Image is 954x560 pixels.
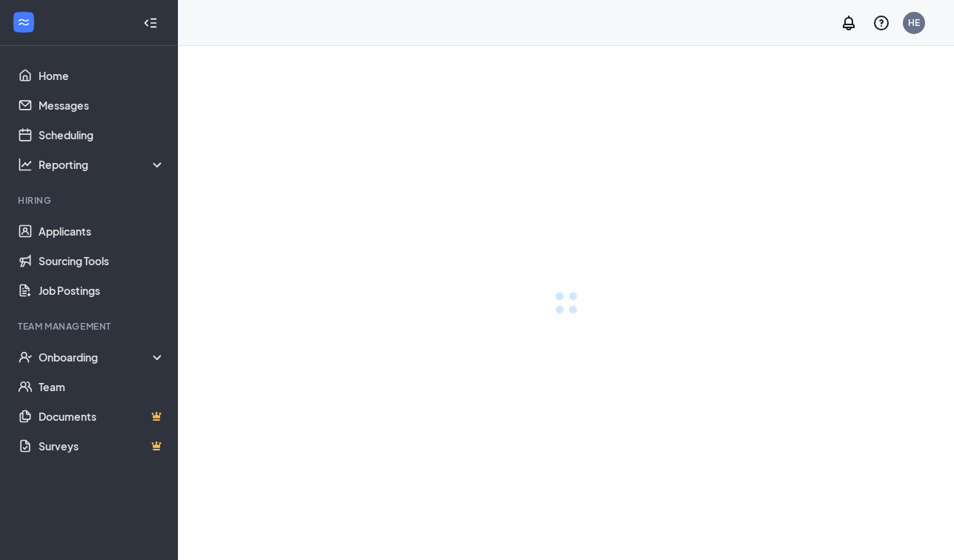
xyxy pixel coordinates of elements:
svg: UserCheck [18,350,33,364]
svg: QuestionInfo [872,14,890,32]
a: Sourcing Tools [39,246,165,276]
div: Hiring [18,194,162,207]
a: Job Postings [39,276,165,305]
div: Reporting [39,157,166,172]
svg: Collapse [143,16,158,30]
a: SurveysCrown [39,431,165,461]
div: Team Management [18,320,162,333]
a: Messages [39,90,165,120]
a: Home [39,61,165,90]
svg: Analysis [18,157,33,172]
a: DocumentsCrown [39,401,165,431]
div: HE [908,16,920,29]
svg: Notifications [840,14,858,32]
a: Scheduling [39,120,165,150]
a: Applicants [39,216,165,246]
div: Onboarding [39,350,166,364]
a: Team [39,372,165,401]
svg: WorkstreamLogo [16,15,31,30]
